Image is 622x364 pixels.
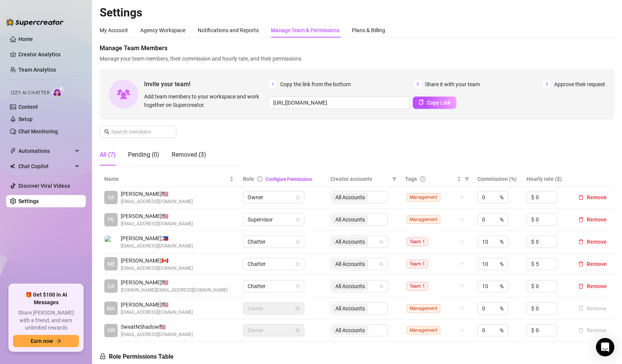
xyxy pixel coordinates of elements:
span: lock [295,284,300,289]
button: Remove [575,304,610,313]
span: Team 1 [407,260,428,268]
span: Management [407,304,440,313]
span: Owner [248,192,300,203]
span: Chatter [248,236,300,248]
button: Earn nowarrow-right [13,335,79,347]
span: team [379,262,384,266]
a: Content [18,104,38,110]
button: Remove [575,215,610,224]
span: [EMAIL_ADDRESS][DOMAIN_NAME] [121,198,193,205]
span: Share [PERSON_NAME] with a friend, and earn unlimited rewards [13,309,79,332]
span: All Accounts [332,259,368,269]
span: Owner [248,303,300,314]
a: Home [18,36,33,42]
div: Pending (0) [128,150,159,159]
span: delete [578,239,584,244]
span: 🎁 Get $100 in AI Messages [13,291,79,306]
span: Team 1 [407,282,428,290]
span: 2 [414,80,422,89]
span: lock [295,306,300,311]
span: Remove [587,283,607,289]
span: [PERSON_NAME] 🇺🇸 [121,212,193,220]
th: Hourly rate ($) [522,172,571,187]
div: Removed (3) [172,150,206,159]
span: team [379,284,384,289]
button: Remove [575,259,610,269]
span: [EMAIL_ADDRESS][DOMAIN_NAME] [121,265,193,272]
span: All Accounts [335,282,365,290]
span: Copy Link [427,100,451,106]
span: [DOMAIN_NAME][EMAIL_ADDRESS][DOMAIN_NAME] [121,287,228,294]
span: SA [108,193,114,202]
a: Chat Monitoring [18,128,58,134]
span: filter [464,177,469,181]
button: Copy Link [413,97,456,109]
span: [PERSON_NAME] 🇺🇸 [121,190,193,198]
span: Remove [587,239,607,245]
span: lock [295,195,300,200]
span: Share it with your team [425,80,480,89]
th: Name [100,172,238,187]
span: Management [407,326,440,334]
span: Tags [405,175,417,183]
img: AI Chatter [53,86,64,97]
span: MA [107,304,115,313]
span: Remove [587,261,607,267]
button: Remove [575,282,610,291]
span: Chat Copilot [18,160,73,172]
a: Setup [18,116,33,122]
span: All Accounts [332,237,368,246]
span: Remove [587,194,607,200]
h5: Role Permissions Table [100,352,174,361]
span: search [104,129,110,134]
span: PE [108,215,114,224]
span: Earn now [31,338,53,344]
span: CA [108,282,115,290]
span: [EMAIL_ADDRESS][DOMAIN_NAME] [121,309,193,316]
span: lock [295,217,300,222]
button: Remove [575,193,610,202]
span: Manage your team members, their commission and hourly rate, and their permissions. [100,54,614,63]
span: filter [391,173,398,185]
span: Copy the link from the bottom [280,80,351,89]
span: Supervisor [248,214,300,225]
button: Remove [575,237,610,246]
span: [EMAIL_ADDRESS][DOMAIN_NAME] [121,220,193,228]
span: lock [295,262,300,266]
span: Automations [18,145,73,157]
span: Chatter [248,280,300,292]
span: Remove [587,216,607,223]
span: Creator accounts [330,175,389,183]
span: 1 [269,80,277,89]
span: SW [107,326,115,334]
a: Team Analytics [18,67,56,73]
span: team [379,239,384,244]
span: lock [100,353,106,359]
span: [PERSON_NAME] 🇺🇸 [121,300,193,309]
span: Team 1 [407,238,428,246]
span: info-circle [257,176,263,182]
div: Manage Team & Permissions [271,26,340,34]
a: Settings [18,198,39,204]
a: Configure Permissions [266,177,312,182]
img: Chat Copilot [10,164,15,169]
span: [PERSON_NAME] 🇺🇸 [121,278,228,287]
span: Manage Team Members [100,44,614,53]
span: All Accounts [335,260,365,268]
span: ME [107,260,115,268]
span: Izzy AI Chatter [11,89,49,97]
span: filter [463,173,471,185]
span: lock [295,328,300,333]
h2: Settings [100,5,614,20]
span: delete [578,261,584,267]
img: Jhon Kenneth Cornito [105,236,117,248]
div: My Account [100,26,128,34]
span: Role [243,176,254,182]
span: Invite your team! [144,79,269,89]
span: thunderbolt [10,148,16,154]
span: Add team members to your workspace and work together on Supercreator. [144,92,266,109]
span: Management [407,193,440,202]
div: Notifications and Reports [198,26,259,34]
span: [EMAIL_ADDRESS][DOMAIN_NAME] [121,243,193,250]
div: Agency Workspace [140,26,185,34]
